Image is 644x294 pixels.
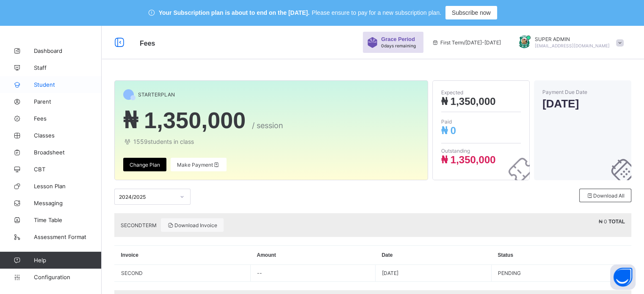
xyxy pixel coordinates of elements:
span: SUPER ADMIN [535,36,610,42]
span: Lesson Plan [34,183,102,190]
span: Time Table [34,217,102,223]
span: Expected [441,89,521,96]
span: STARTER PLAN [138,91,175,98]
span: Messaging [34,200,102,206]
span: ₦ 1,350,000 [441,154,495,165]
span: Fees [140,40,155,47]
span: Broadsheet [34,149,102,156]
th: Invoice [115,246,251,265]
th: Date [375,246,491,265]
span: / session [252,121,283,130]
span: CBT [34,166,102,173]
span: [EMAIL_ADDRESS][DOMAIN_NAME] [535,43,610,48]
span: Make Payment [177,162,220,168]
span: 0 days remaining [381,43,416,48]
span: Paid [441,118,521,125]
span: Classes [34,132,102,139]
span: Student [34,81,102,88]
span: Help [34,257,101,264]
div: SUPERADMIN [509,36,628,49]
span: Outstanding [441,148,521,154]
span: Download All [586,192,625,199]
span: [DATE] [542,97,623,110]
button: Open asap [610,264,636,290]
span: Fees [34,115,102,122]
span: Subscribe now [452,9,491,16]
th: Status [491,246,631,265]
td: SECOND [115,265,250,281]
span: Payment Due Date [542,89,623,95]
span: Parent [34,98,102,105]
span: Change Plan [130,162,160,168]
span: session/term information [432,39,501,46]
span: Please ensure to pay for a new subscription plan. [312,9,441,16]
span: Download Invoice [167,222,217,228]
span: ₦ 1,350,000 [123,107,246,133]
span: ₦ 0 [441,125,456,136]
span: ₦ 1,350,000 [441,96,495,107]
span: Dashboard [34,47,102,54]
span: SECOND TERM [121,222,157,228]
span: Configuration [34,274,101,280]
span: Assessment Format [34,234,102,240]
b: TOTAL [608,219,625,225]
span: Your Subscription plan is about to end on the [DATE]. [159,9,310,16]
td: -- [250,265,375,282]
span: Grace Period [381,36,415,42]
th: Amount [250,246,375,265]
td: [DATE] [375,265,491,282]
span: ₦ 0 [599,218,607,225]
td: PENDING [491,265,631,282]
span: Staff [34,64,102,71]
div: 2024/2025 [119,194,175,200]
span: 1559 students in class [123,138,419,145]
img: sticker-purple.71386a28dfed39d6af7621340158ba97.svg [367,37,378,48]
